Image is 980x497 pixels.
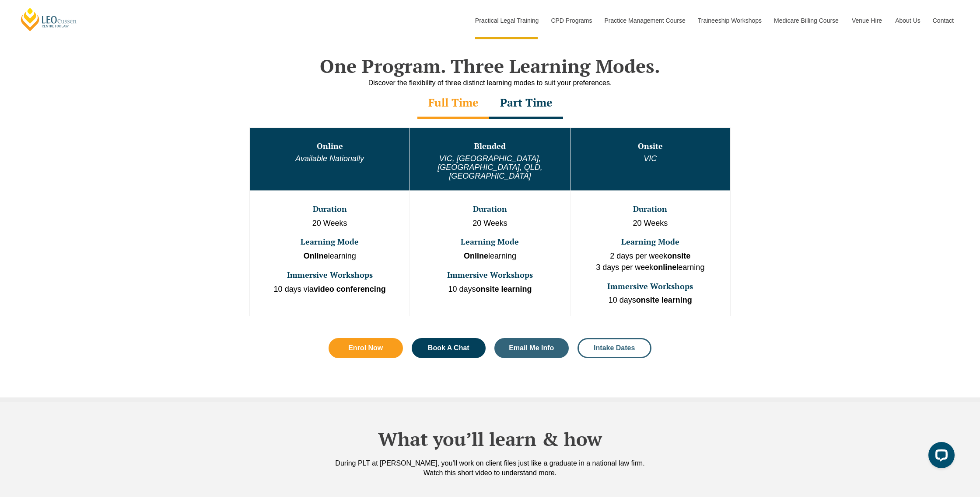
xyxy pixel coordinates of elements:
p: 2 days per week 3 days per week learning [571,251,729,273]
a: Enrol Now [329,338,403,358]
a: Book A Chat [412,338,486,358]
a: About Us [889,2,926,39]
h3: Immersive Workshops [251,271,409,280]
a: CPD Programs [544,2,598,39]
em: VIC, [GEOGRAPHIC_DATA], [GEOGRAPHIC_DATA], QLD, [GEOGRAPHIC_DATA] [437,154,542,180]
h3: Onsite [571,142,729,151]
a: Intake Dates [577,338,652,358]
h2: One Program. Three Learning Modes. [241,55,739,77]
h2: What you’ll learn & how [241,428,739,450]
strong: Online [464,252,488,260]
h3: Immersive Workshops [571,282,729,291]
strong: onsite [667,252,690,260]
p: 10 days [571,295,729,306]
iframe: LiveChat chat widget [921,438,958,475]
span: Email Me Info [509,345,554,352]
h3: Duration [411,205,569,214]
span: Intake Dates [594,345,635,352]
h3: Online [251,142,409,151]
p: 10 days via [251,284,409,295]
a: Practice Management Course [598,2,691,39]
p: 20 Weeks [411,218,569,229]
div: Part Time [489,88,563,119]
h3: Learning Mode [571,238,729,246]
span: Enrol Now [348,345,383,352]
h3: Immersive Workshops [411,271,569,280]
p: 10 days [411,284,569,295]
strong: onsite learning [636,296,692,304]
strong: online [653,263,676,272]
div: Full Time [417,88,489,119]
p: learning [251,251,409,262]
a: Traineeship Workshops [691,2,767,39]
h3: Duration [251,205,409,214]
h3: Blended [411,142,569,151]
p: 20 Weeks [571,218,729,229]
a: Contact [926,2,960,39]
a: Venue Hire [845,2,889,39]
a: Email Me Info [494,338,569,358]
strong: onsite learning [476,285,532,293]
span: Book A Chat [428,345,469,352]
em: Available Nationally [295,154,364,163]
h3: Learning Mode [251,238,409,246]
a: Practical Legal Training [469,2,545,39]
p: 20 Weeks [251,218,409,229]
div: During PLT at [PERSON_NAME], you’ll work on client files just like a graduate in a national law f... [241,459,739,478]
h3: Learning Mode [411,238,569,246]
strong: video conferencing [314,285,386,293]
a: Medicare Billing Course [767,2,845,39]
em: VIC [644,154,657,163]
strong: Online [304,252,328,260]
div: Discover the flexibility of three distinct learning modes to suit your preferences. [241,77,739,88]
p: learning [411,251,569,262]
h3: Duration [571,205,729,214]
a: [PERSON_NAME] Centre for Law [20,7,78,32]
